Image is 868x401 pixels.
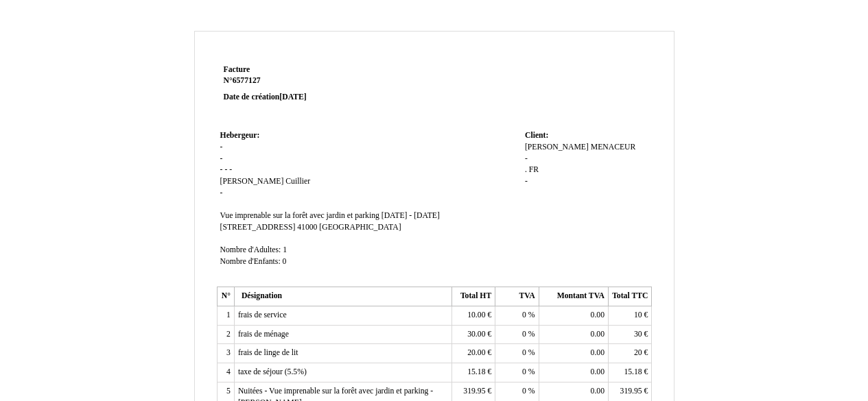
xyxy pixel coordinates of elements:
[233,76,261,85] span: 6577127
[495,363,539,382] td: %
[220,189,223,197] span: -
[495,306,539,326] td: %
[525,143,589,151] span: [PERSON_NAME]
[224,75,388,86] strong: N°
[229,165,232,174] span: -
[467,367,485,376] span: 15.18
[591,311,605,319] span: 0.00
[634,330,642,339] span: 30
[217,306,234,326] td: 1
[234,287,451,306] th: Désignation
[525,177,528,186] span: -
[217,363,234,382] td: 4
[463,387,485,396] span: 319.95
[220,131,260,140] span: Hebergeur:
[609,325,652,344] td: €
[591,367,605,376] span: 0.00
[529,165,539,174] span: FR
[319,223,401,232] span: [GEOGRAPHIC_DATA]
[620,387,642,396] span: 319.95
[525,131,548,140] span: Client:
[522,311,526,319] span: 0
[522,330,526,339] span: 0
[522,348,526,357] span: 0
[220,211,379,220] span: Vue imprenable sur la forêt avec jardin et parking
[495,344,539,363] td: %
[591,348,605,357] span: 0.00
[467,330,485,339] span: 30.00
[451,325,495,344] td: €
[467,348,485,357] span: 20.00
[609,306,652,326] td: €
[238,367,307,376] span: taxe de séjour (5.5%)
[609,287,652,306] th: Total TTC
[451,306,495,326] td: €
[382,211,440,220] span: [DATE] - [DATE]
[220,223,296,232] span: [STREET_ADDRESS]
[220,165,223,174] span: -
[283,245,287,254] span: 1
[525,154,528,163] span: -
[217,344,234,363] td: 3
[467,311,485,319] span: 10.00
[495,325,539,344] td: %
[522,367,526,376] span: 0
[220,257,281,266] span: Nombre d'Enfants:
[279,93,306,101] span: [DATE]
[238,311,287,319] span: frais de service
[224,165,227,174] span: -
[220,177,284,186] span: [PERSON_NAME]
[238,330,289,339] span: frais de ménage
[238,348,298,357] span: frais de linge de lit
[224,65,250,74] span: Facture
[525,165,527,174] span: .
[283,257,287,266] span: 0
[634,311,642,319] span: 10
[451,287,495,306] th: Total HT
[297,223,317,232] span: 41000
[609,363,652,382] td: €
[591,387,605,396] span: 0.00
[217,287,234,306] th: N°
[522,387,526,396] span: 0
[495,287,539,306] th: TVA
[220,245,281,254] span: Nombre d'Adultes:
[539,287,608,306] th: Montant TVA
[624,367,642,376] span: 15.18
[634,348,642,357] span: 20
[609,344,652,363] td: €
[220,154,223,163] span: -
[220,143,223,151] span: -
[224,93,307,101] strong: Date de création
[591,143,636,151] span: MENACEUR
[451,344,495,363] td: €
[285,177,310,186] span: Cuillier
[591,330,605,339] span: 0.00
[451,363,495,382] td: €
[217,325,234,344] td: 2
